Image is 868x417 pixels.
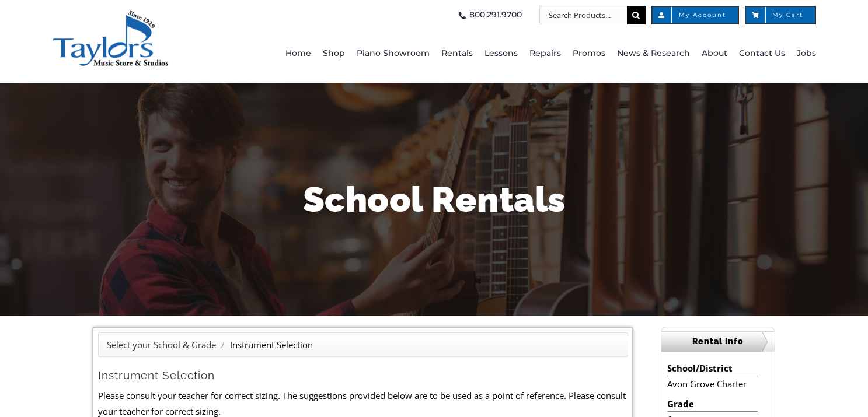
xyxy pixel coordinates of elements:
span: Contact Us [739,44,785,63]
li: Grade [667,396,758,412]
a: News & Research [617,24,690,83]
span: My Account [664,12,726,18]
a: Select your School & Grade [107,339,216,351]
input: Search [627,6,646,24]
a: Lessons [484,24,518,83]
a: Repairs [529,24,561,83]
span: Shop [323,44,345,63]
a: About [702,24,727,83]
span: Lessons [484,44,518,63]
a: My Cart [745,6,816,24]
a: Promos [573,24,605,83]
span: / [218,339,228,351]
a: Shop [323,24,345,83]
a: My Account [651,6,739,24]
span: My Cart [758,12,803,18]
h2: Rental Info [661,331,775,352]
span: Jobs [797,44,816,63]
a: Home [285,24,311,83]
a: Rentals [441,24,473,83]
span: Promos [573,44,605,63]
span: News & Research [617,44,690,63]
a: 800.291.9700 [455,6,522,24]
nav: Top Right [250,6,815,24]
span: Repairs [529,44,561,63]
h1: School Rentals [93,175,776,224]
input: Search Products... [539,6,627,24]
span: 800.291.9700 [469,6,522,24]
h2: Instrument Selection [98,368,628,383]
a: Contact Us [739,24,785,83]
span: Piano Showroom [357,44,430,63]
li: School/District [667,360,758,376]
li: Instrument Selection [230,337,313,352]
span: Home [285,44,311,63]
li: Avon Grove Charter [667,376,758,391]
nav: Main Menu [250,24,815,83]
span: Rentals [441,44,473,63]
a: Jobs [797,24,816,83]
span: About [702,44,727,63]
a: taylors-music-store-west-chester [52,9,169,20]
a: Piano Showroom [357,24,430,83]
